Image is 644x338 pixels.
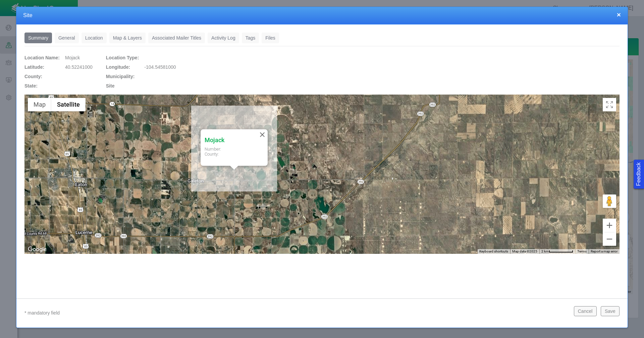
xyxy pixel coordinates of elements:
[512,249,537,253] span: Map data ©2025
[574,306,597,316] button: Cancel
[208,33,239,43] a: Activity Log
[262,33,279,43] a: Files
[603,98,616,111] button: Toggle Fullscreen in browser window
[65,55,80,60] span: Mojack
[55,33,79,43] a: General
[24,33,52,43] a: Summary
[242,33,259,43] a: Tags
[26,245,48,254] a: Open this area in Google Maps (opens a new window)
[205,147,221,152] span: Number:
[24,309,569,317] p: * mandatory field
[24,74,42,79] span: County:
[601,306,620,316] button: Save
[603,219,616,232] button: Zoom in
[23,12,621,19] h4: Site
[539,249,575,254] button: Map Scale: 2 km per 69 pixels
[109,33,146,43] a: Map & Layers
[205,152,219,157] span: County:
[82,33,107,43] a: Location
[24,55,60,60] span: Location Name:
[148,33,205,43] a: Associated Mailer Titles
[51,98,86,111] button: Show satellite imagery
[24,83,38,89] span: State:
[205,136,224,144] h4: Mojack
[106,74,135,79] span: Municipality:
[617,11,621,18] button: close
[479,249,508,254] button: Keyboard shortcuts
[603,194,616,208] button: Drag Pegman onto the map to open Street View
[24,64,44,70] span: Latitude:
[577,249,587,253] a: Terms
[106,64,130,70] span: Longitude:
[591,249,618,253] a: Report a map error
[106,83,115,89] span: Site
[65,64,93,70] span: 40.52241000
[603,232,616,246] button: Zoom out
[541,249,549,253] span: 2 km
[106,55,139,60] span: Location Type:
[257,129,268,140] button: Close
[144,64,176,70] span: -104.54581000
[28,98,51,111] button: Show street map
[205,136,224,147] div: Mojack
[26,245,48,254] img: Google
